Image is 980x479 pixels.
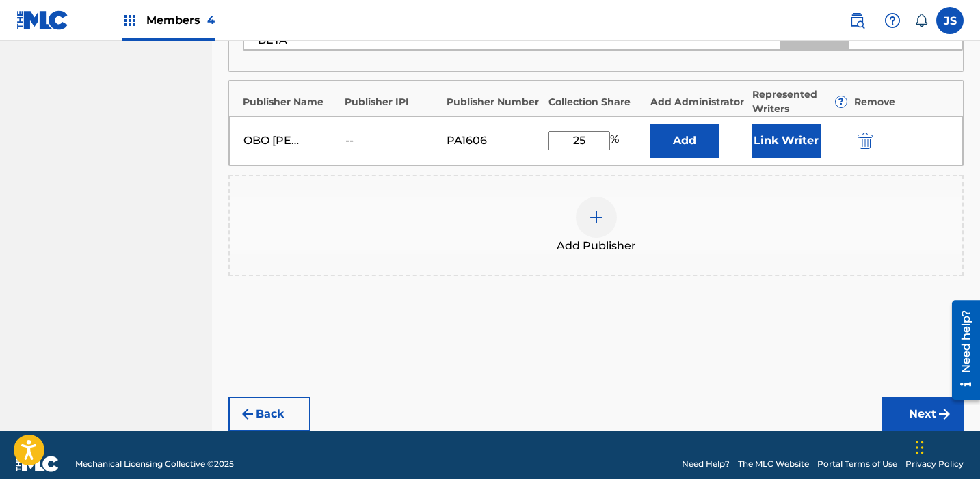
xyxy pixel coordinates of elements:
div: Collection Share [548,95,644,109]
div: Publisher IPI [345,95,440,109]
img: 7ee5dd4eb1f8a8e3ef2f.svg [239,406,256,422]
a: Privacy Policy [905,458,964,470]
div: Drag [916,427,924,468]
img: 12a2ab48e56ec057fbd8.svg [858,133,873,149]
div: Publisher Number [447,95,542,109]
div: Represented Writers [752,87,847,116]
span: Members [146,12,215,28]
span: 4 [207,14,215,27]
div: Publisher Name [243,95,338,109]
img: help [884,12,901,29]
div: Help [879,7,906,34]
div: Notifications [914,14,928,27]
a: Portal Terms of Use [817,458,897,470]
button: Back [228,397,310,431]
a: The MLC Website [738,458,809,470]
img: Top Rightsholders [122,12,138,29]
span: ? [836,96,847,107]
button: Next [882,397,964,431]
img: logo [16,456,59,472]
div: Remove [854,95,949,109]
span: % [610,131,622,150]
div: Add Administrator [650,95,745,109]
button: Add [650,124,719,158]
img: f7272a7cc735f4ea7f67.svg [936,406,953,422]
a: Public Search [843,7,871,34]
span: Add Publisher [557,238,636,254]
button: Link Writer [752,124,821,158]
img: MLC Logo [16,10,69,30]
img: add [588,209,605,225]
iframe: Chat Widget [912,413,980,479]
a: Need Help? [682,458,730,470]
img: search [849,12,865,29]
iframe: Resource Center [942,295,980,405]
div: User Menu [936,7,964,34]
span: Mechanical Licensing Collective © 2025 [75,458,234,470]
